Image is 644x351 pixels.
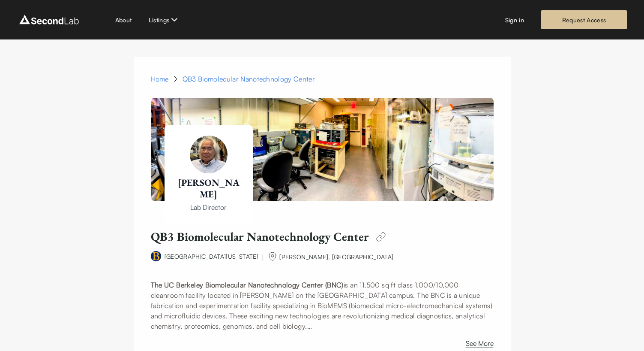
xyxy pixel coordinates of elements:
div: QB3 Biomolecular Nanotechnology Center [183,74,315,84]
div: | [262,252,264,263]
a: Request Access [541,10,627,29]
span: [PERSON_NAME], [GEOGRAPHIC_DATA] [279,253,393,260]
a: About [115,15,132,24]
button: Listings [149,15,180,25]
h1: [PERSON_NAME] [177,177,241,200]
p: is an 11,500 sq ft class 1,000/10,000 cleanroom facility located in [PERSON_NAME] on the [GEOGRAP... [151,280,494,331]
img: Paul Lum [190,136,228,173]
h1: QB3 Biomolecular Nanotechnology Center [151,229,369,244]
img: logo [17,13,81,27]
a: Home [151,74,169,84]
a: Sign in [505,15,524,24]
strong: The UC Berkeley Biomolecular Nanotechnology Center (BNC) [151,281,344,289]
img: university [151,251,161,261]
img: Paul Lum [151,98,494,201]
img: edit [372,228,389,245]
p: Lab Director [177,202,241,212]
a: [GEOGRAPHIC_DATA][US_STATE] [165,253,258,260]
img: org-name [267,251,278,262]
